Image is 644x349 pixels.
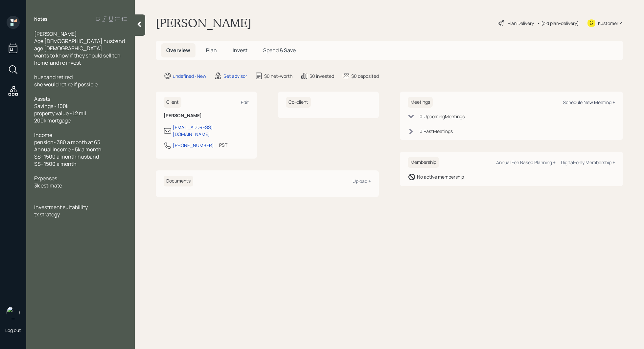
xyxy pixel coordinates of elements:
[353,178,371,184] div: Upload +
[310,73,334,79] div: $0 invested
[233,47,247,54] span: Invest
[164,176,193,186] h6: Documents
[34,160,77,167] span: SS- 1500 a month
[34,204,88,211] span: investment suitabiility
[34,175,57,182] span: Expenses
[156,16,251,30] h1: [PERSON_NAME]
[417,173,464,180] div: No active membership
[508,20,534,27] div: Plan Delivery
[173,124,249,138] div: [EMAIL_ADDRESS][DOMAIN_NAME]
[34,146,102,153] span: Annual income - 5k a month
[408,97,433,108] h6: Meetings
[34,182,62,189] span: 3k estimate
[7,306,20,319] img: retirable_logo.png
[34,110,86,117] span: property value -1.2 mil
[34,30,77,37] span: [PERSON_NAME]
[173,142,214,149] div: [PHONE_NUMBER]
[164,97,181,108] h6: Client
[34,37,126,52] span: Age [DEMOGRAPHIC_DATA] husband age [DEMOGRAPHIC_DATA]
[34,81,98,88] span: she would retire if possible
[223,73,247,79] div: Set advisor
[420,128,453,135] div: 0 Past Meeting s
[219,142,227,148] div: PST
[408,157,439,168] h6: Membership
[34,52,122,66] span: wants to know if they should sell teh home and re invest
[34,211,60,218] span: tx strategy
[563,99,615,105] div: Schedule New Meeting +
[537,20,579,27] div: • (old plan-delivery)
[561,159,615,165] div: Digital-only Membership +
[34,131,52,139] span: Income
[351,73,379,79] div: $0 deposited
[166,47,190,54] span: Overview
[34,95,50,102] span: Assets
[34,117,71,124] span: 200k mortgage
[420,113,465,120] div: 0 Upcoming Meeting s
[34,139,100,146] span: pension- 380 a month at 65
[264,73,292,79] div: $0 net-worth
[263,47,296,54] span: Spend & Save
[241,99,249,105] div: Edit
[34,16,48,22] label: Notes
[34,153,99,160] span: SS- 1500 a month husband
[164,113,249,119] h6: [PERSON_NAME]
[34,102,69,110] span: Savings - 100k
[173,73,206,79] div: undefined · New
[34,74,73,81] span: husband retired
[5,327,21,333] div: Log out
[286,97,311,108] h6: Co-client
[206,47,217,54] span: Plan
[496,159,556,165] div: Annual Fee Based Planning +
[598,20,618,27] div: Kustomer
